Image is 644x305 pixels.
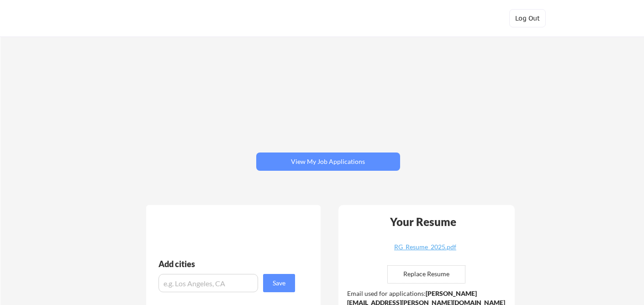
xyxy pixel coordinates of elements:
[371,244,480,250] div: RG_Resume_2025.pdf
[256,152,400,171] button: View My Job Applications
[158,274,258,292] input: e.g. Los Angeles, CA
[509,9,546,27] button: Log Out
[371,244,480,258] a: RG_Resume_2025.pdf
[158,260,297,268] div: Add cities
[263,274,295,292] button: Save
[378,216,469,227] div: Your Resume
